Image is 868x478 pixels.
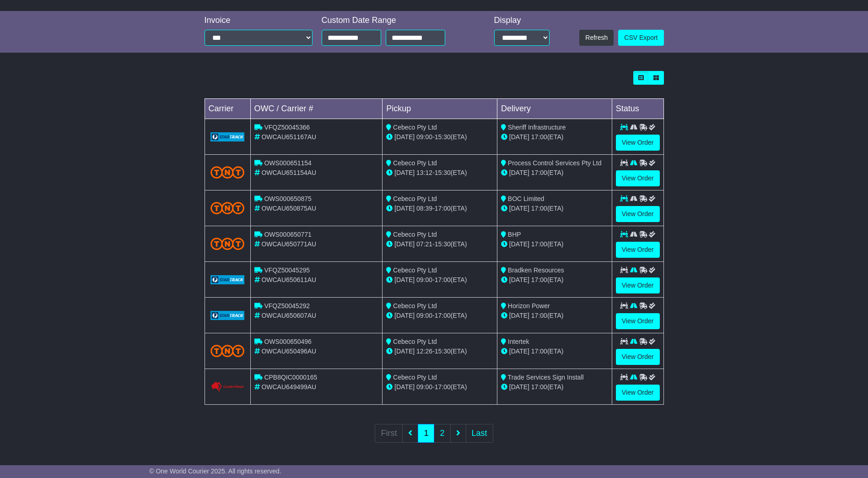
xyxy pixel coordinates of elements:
[509,276,529,283] span: [DATE]
[261,383,316,391] span: OWCAU649499AU
[416,240,432,248] span: 07:21
[386,311,493,320] div: - (ETA)
[508,195,544,202] span: BOC Limited
[394,383,415,391] span: [DATE]
[264,338,312,345] span: OWS000650496
[501,382,608,392] div: (ETA)
[210,166,245,179] img: TNT_Domestic.png
[386,239,493,249] div: - (ETA)
[261,276,316,283] span: OWCAU650611AU
[616,242,660,258] a: View Order
[531,348,547,355] span: 17:00
[531,240,547,248] span: 17:00
[264,266,310,274] span: VFQZ50045295
[418,424,434,443] a: 1
[416,348,432,355] span: 12:26
[416,133,432,141] span: 09:00
[531,383,547,391] span: 17:00
[386,382,493,392] div: - (ETA)
[393,124,437,131] span: Cebeco Pty Ltd
[416,312,432,319] span: 09:00
[509,169,529,176] span: [DATE]
[435,240,451,248] span: 15:30
[394,348,415,355] span: [DATE]
[508,124,566,131] span: Sheriff Infrastructure
[501,204,608,213] div: (ETA)
[393,231,437,238] span: Cebeco Pty Ltd
[508,231,521,238] span: BHP
[435,276,451,283] span: 17:00
[416,276,432,283] span: 09:00
[616,206,660,222] a: View Order
[261,240,316,248] span: OWCAU650771AU
[531,312,547,319] span: 17:00
[435,169,451,176] span: 15:30
[531,276,547,283] span: 17:00
[616,170,660,186] a: View Order
[616,385,660,401] a: View Order
[261,133,316,141] span: OWCAU651167AU
[210,275,245,284] img: GetCarrierServiceLogo
[210,345,245,357] img: TNT_Domestic.png
[393,159,437,167] span: Cebeco Pty Ltd
[509,348,529,355] span: [DATE]
[508,159,602,167] span: Process Control Services Pty Ltd
[386,347,493,356] div: - (ETA)
[501,239,608,249] div: (ETA)
[264,231,312,238] span: OWS000650771
[264,302,310,310] span: VFQZ50045292
[393,266,437,274] span: Cebeco Pty Ltd
[579,30,614,46] button: Refresh
[264,374,317,381] span: CPB8QIC0000165
[261,169,316,176] span: OWCAU651154AU
[435,383,451,391] span: 17:00
[508,302,550,310] span: Horizon Power
[509,312,529,319] span: [DATE]
[434,424,450,443] a: 2
[531,133,547,141] span: 17:00
[612,99,663,119] td: Status
[435,312,451,319] span: 17:00
[501,168,608,178] div: (ETA)
[393,302,437,310] span: Cebeco Pty Ltd
[616,135,660,151] a: View Order
[264,195,312,202] span: OWS000650875
[394,240,415,248] span: [DATE]
[261,312,316,319] span: OWCAU650607AU
[501,275,608,285] div: (ETA)
[394,133,415,141] span: [DATE]
[494,16,550,26] div: Display
[501,132,608,142] div: (ETA)
[210,202,245,214] img: TNT_Domestic.png
[416,383,432,391] span: 09:00
[205,16,313,26] div: Invoice
[264,159,312,167] span: OWS000651154
[393,195,437,202] span: Cebeco Pty Ltd
[508,338,529,345] span: Intertek
[394,205,415,212] span: [DATE]
[435,133,451,141] span: 15:30
[383,99,497,119] td: Pickup
[509,133,529,141] span: [DATE]
[386,275,493,285] div: - (ETA)
[261,348,316,355] span: OWCAU650496AU
[501,311,608,320] div: (ETA)
[394,312,415,319] span: [DATE]
[210,132,245,141] img: GetCarrierServiceLogo
[386,132,493,142] div: - (ETA)
[416,205,432,212] span: 08:39
[435,348,451,355] span: 15:30
[394,169,415,176] span: [DATE]
[497,99,612,119] td: Delivery
[386,168,493,178] div: - (ETA)
[205,99,250,119] td: Carrier
[393,374,437,381] span: Cebeco Pty Ltd
[322,16,469,26] div: Custom Date Range
[508,266,564,274] span: Bradken Resources
[616,313,660,329] a: View Order
[531,169,547,176] span: 17:00
[149,467,281,475] span: © One World Courier 2025. All rights reserved.
[531,205,547,212] span: 17:00
[416,169,432,176] span: 13:12
[509,383,529,391] span: [DATE]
